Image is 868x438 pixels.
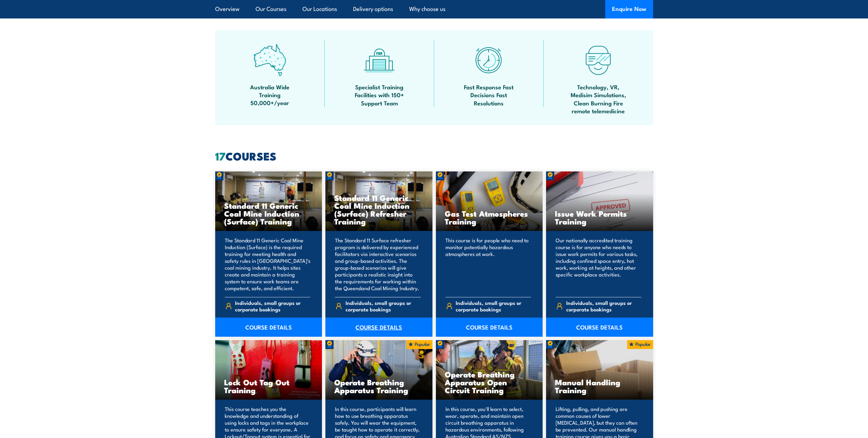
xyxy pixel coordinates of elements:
[363,44,396,76] img: facilities-icon
[568,83,629,115] span: Technology, VR, Medisim Simulations, Clean Burning Fire remote telemedicine
[445,209,534,225] h3: Gas Test Atmospheres Training
[445,237,531,292] p: This course is for people who need to monitor potentially hazardous atmospheres at work.
[215,147,225,164] strong: 17
[556,237,642,292] p: Our nationally accredited training course is for anyone who needs to issue work permits for vario...
[566,299,642,312] span: Individuals, small groups or corporate bookings
[349,83,410,107] span: Specialist Training Facilities with 150+ Support Team
[555,378,644,394] h3: Manual Handling Training
[224,202,313,225] h3: Standard 11 Generic Coal Mine Induction (Surface) Training
[458,83,520,107] span: Fast Response Fast Decisions Fast Resolutions
[224,378,313,394] h3: Lock Out Tag Out Training
[215,318,322,337] a: COURSE DETAILS
[335,237,421,292] p: The Standard 11 Surface refresher program is delivered by experienced facilitators via interactiv...
[346,299,421,312] span: Individuals, small groups or corporate bookings
[235,299,310,312] span: Individuals, small groups or corporate bookings
[546,318,653,337] a: COURSE DETAILS
[334,194,424,225] h3: Standard 11 Generic Coal Mine Induction (Surface) Refresher Training
[456,299,531,312] span: Individuals, small groups or corporate bookings
[225,237,311,292] p: The Standard 11 Generic Coal Mine Induction (Surface) is the required training for meeting health...
[215,151,653,160] h2: COURSES
[436,318,543,337] a: COURSE DETAILS
[254,44,286,76] img: auswide-icon
[555,209,644,225] h3: Issue Work Permits Training
[472,44,505,76] img: fast-icon
[239,83,301,107] span: Australia Wide Training 50,000+/year
[334,378,424,394] h3: Operate Breathing Apparatus Training
[325,318,432,337] a: COURSE DETAILS
[582,44,614,76] img: tech-icon
[445,370,534,394] h3: Operate Breathing Apparatus Open Circuit Training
